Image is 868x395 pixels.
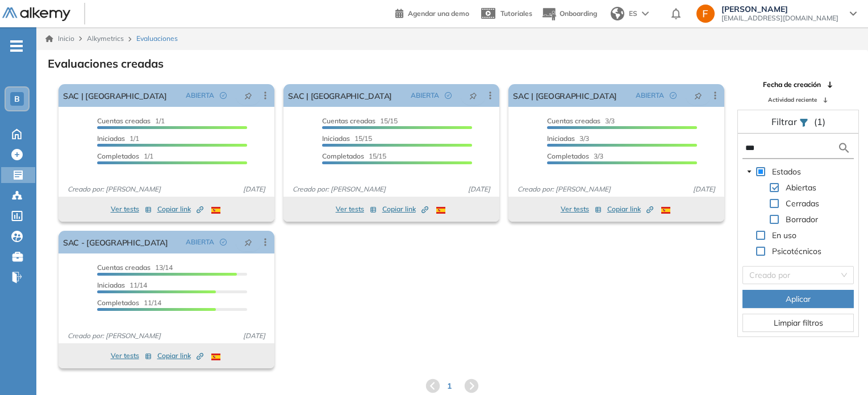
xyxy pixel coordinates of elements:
span: 13/14 [97,263,173,272]
span: 11/14 [97,281,147,289]
span: Creado por: [PERSON_NAME] [63,331,165,341]
span: Cerradas [783,197,821,210]
span: check-circle [220,239,227,246]
a: SAC | [GEOGRAPHIC_DATA] [63,84,167,107]
span: ABIERTA [636,90,664,101]
h3: Evaluaciones creadas [48,57,164,70]
span: pushpin [244,91,252,100]
span: Evaluaciones [136,34,178,44]
span: pushpin [694,91,702,100]
span: Completados [322,152,364,160]
a: Agendar una demo [395,6,469,19]
span: Psicotécnicos [770,244,824,258]
button: Limpiar filtros [742,314,854,332]
span: Onboarding [560,9,597,18]
span: check-circle [445,92,452,99]
span: 3/3 [547,134,589,143]
button: Copiar link [382,202,428,216]
span: Creado por: [PERSON_NAME] [513,184,615,194]
span: Abiertas [783,181,819,194]
span: Alkymetrics [87,34,124,43]
span: Copiar link [607,204,653,214]
span: Iniciadas [547,134,575,143]
span: [DATE] [688,184,720,194]
span: Actividad reciente [768,95,817,104]
span: Copiar link [157,204,203,214]
span: Estados [772,167,801,177]
span: check-circle [670,92,677,99]
span: 15/15 [322,117,398,125]
span: (1) [814,115,825,128]
span: 1/1 [97,134,139,143]
span: [EMAIL_ADDRESS][DOMAIN_NAME] [721,14,838,23]
a: SAC | [GEOGRAPHIC_DATA] [288,84,392,107]
img: ESP [211,207,220,214]
span: Filtrar [771,116,799,127]
span: Aplicar [786,293,811,305]
span: B [14,94,20,103]
a: SAC | [GEOGRAPHIC_DATA] [513,84,617,107]
span: 1/1 [97,152,153,160]
span: ABIERTA [186,237,214,247]
button: pushpin [686,86,711,105]
span: 1/1 [97,117,165,125]
span: 15/15 [322,152,386,160]
span: Borrador [783,213,820,226]
span: Cuentas creadas [97,117,151,125]
span: pushpin [469,91,477,100]
span: check-circle [220,92,227,99]
button: Ver tests [111,202,152,216]
span: Estados [770,165,803,178]
span: Iniciadas [322,134,350,143]
span: ABIERTA [186,90,214,101]
button: Ver tests [111,349,152,363]
span: ES [629,9,637,19]
button: Ver tests [336,202,377,216]
button: Copiar link [607,202,653,216]
img: search icon [837,141,851,155]
span: [DATE] [239,184,270,194]
span: Cuentas creadas [322,117,375,125]
button: Aplicar [742,290,854,308]
span: Cuentas creadas [97,263,151,272]
button: Ver tests [561,202,602,216]
span: Completados [547,152,589,160]
span: caret-down [746,169,752,174]
span: Cerradas [786,198,819,209]
iframe: Chat Widget [811,340,868,395]
span: Iniciadas [97,134,125,143]
span: Completados [97,152,139,160]
a: Inicio [45,34,74,44]
span: Copiar link [382,204,428,214]
span: Psicotécnicos [772,246,821,256]
span: ABIERTA [411,90,439,101]
span: 3/3 [547,152,603,160]
img: ESP [436,207,445,214]
span: Limpiar filtros [774,317,823,329]
img: arrow [642,11,649,16]
span: Borrador [786,214,818,224]
img: world [611,7,624,20]
span: Completados [97,298,139,307]
span: Cuentas creadas [547,117,600,125]
span: [DATE] [464,184,495,194]
span: Creado por: [PERSON_NAME] [288,184,390,194]
span: 3/3 [547,117,615,125]
span: pushpin [244,238,252,247]
span: Abiertas [786,182,816,193]
a: SAC - [GEOGRAPHIC_DATA] [63,231,168,253]
img: ESP [211,354,220,360]
span: Creado por: [PERSON_NAME] [63,184,165,194]
span: 1 [447,380,452,392]
span: En uso [772,230,796,240]
span: [DATE] [239,331,270,341]
span: En uso [770,228,799,242]
span: Agendar una demo [408,9,469,18]
button: Onboarding [541,2,597,26]
button: pushpin [236,86,261,105]
span: Fecha de creación [763,80,821,90]
button: pushpin [236,233,261,251]
span: 15/15 [322,134,372,143]
button: Copiar link [157,349,203,363]
i: - [10,45,23,47]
